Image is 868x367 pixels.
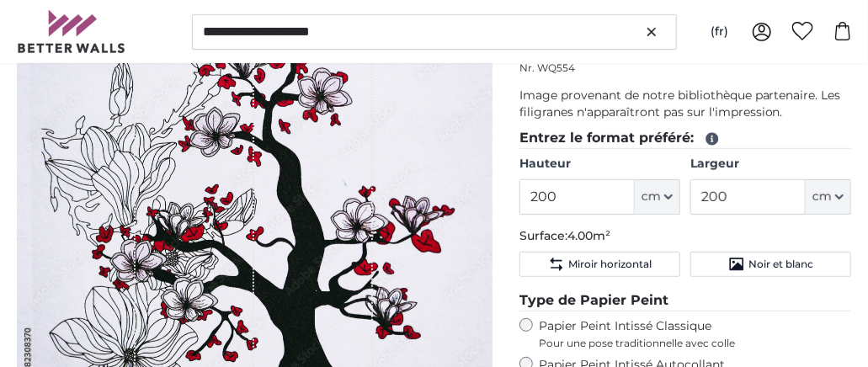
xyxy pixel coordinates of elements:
span: 4.00m² [567,228,610,243]
p: Image provenant de notre bibliothèque partenaire. Les filigranes n'apparaîtront pas sur l'impress... [519,88,852,121]
span: cm [642,189,661,205]
p: Surface: [519,228,852,245]
legend: Type de Papier Peint [519,290,852,311]
legend: Entrez le format préféré: [519,128,852,149]
img: Betterwalls [17,10,126,53]
button: (fr) [697,17,742,47]
span: Nr. WQ554 [519,61,575,74]
button: cm [806,179,851,215]
span: Pour une pose traditionnelle avec colle [540,337,852,350]
span: Noir et blanc [748,258,813,271]
label: Papier Peint Intissé Classique [540,318,852,350]
span: cm [812,189,832,205]
span: Miroir horizontal [568,258,652,271]
label: Hauteur [519,156,680,173]
label: Largeur [690,156,851,173]
button: cm [635,179,680,215]
button: Noir et blanc [690,252,851,277]
button: Miroir horizontal [519,252,680,277]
